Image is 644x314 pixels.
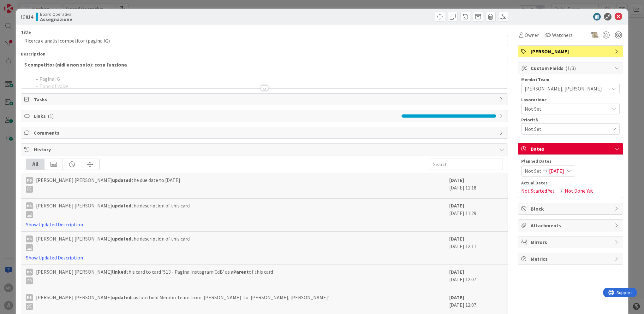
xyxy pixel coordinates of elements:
[531,48,611,55] span: [PERSON_NAME]
[525,31,539,39] span: Owner
[521,158,620,165] span: Planned Dates
[525,125,609,133] span: Not Set
[21,35,508,46] input: type card name here...
[36,176,180,193] span: [PERSON_NAME] [PERSON_NAME] the due date to [DATE]
[525,167,541,175] span: Not Set
[449,202,464,209] b: [DATE]
[449,177,464,183] b: [DATE]
[549,167,564,175] span: [DATE]
[112,235,131,242] b: updated
[21,51,45,57] span: Description
[34,146,496,153] span: History
[521,77,620,82] div: Membri Team
[565,65,576,71] span: ( 1/3 )
[112,202,131,209] b: updated
[449,294,503,312] div: [DATE] 12:07
[449,235,503,261] div: [DATE] 12:11
[449,202,503,228] div: [DATE] 11:29
[26,235,33,242] div: MS
[521,97,620,102] div: Lavorazione
[112,177,131,183] b: updated
[531,145,611,153] span: Dates
[36,268,273,284] span: [PERSON_NAME] [PERSON_NAME] this card to card '513 - Pagina Instagram CdB' as a of this card
[449,268,503,287] div: [DATE] 12:07
[13,1,29,9] span: Support
[26,202,33,209] div: MS
[21,29,31,35] label: Title
[531,255,611,263] span: Metrics
[40,12,72,17] span: Board Operativa
[449,176,503,195] div: [DATE] 11:18
[430,159,503,170] input: Search...
[36,235,190,251] span: [PERSON_NAME] [PERSON_NAME] the description of this card
[26,254,83,261] a: Show Updated Description
[449,235,464,242] b: [DATE]
[525,85,609,92] span: [PERSON_NAME], [PERSON_NAME]
[521,118,620,122] div: Priorità
[112,294,131,300] b: updated
[525,104,605,113] span: Not Set
[26,269,33,276] div: MS
[521,180,620,186] span: Actual Dates
[233,269,249,275] b: Parent
[26,294,33,301] div: MS
[21,13,33,20] span: ID
[552,31,573,39] span: Watchers
[531,64,611,72] span: Custom Fields
[449,294,464,300] b: [DATE]
[565,187,593,195] span: Not Done Yet
[36,202,190,218] span: [PERSON_NAME] [PERSON_NAME] the description of this card
[24,61,127,68] strong: 5 competitor (nidi e non solo): cosa funziona
[36,294,329,310] span: [PERSON_NAME] [PERSON_NAME] custom field Membri Team from '[PERSON_NAME]' to '[PERSON_NAME], [PER...
[26,159,45,170] div: All
[521,187,555,195] span: Not Started Yet
[34,129,496,137] span: Comments
[40,17,72,22] b: Assegnazione
[34,96,496,103] span: Tasks
[26,177,33,184] div: MS
[449,269,464,275] b: [DATE]
[26,14,33,20] b: 814
[112,269,126,275] b: linked
[48,113,54,119] span: ( 1 )
[26,221,83,228] a: Show Updated Description
[34,112,398,120] span: Links
[531,205,611,212] span: Block
[531,222,611,229] span: Attachments
[531,238,611,246] span: Mirrors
